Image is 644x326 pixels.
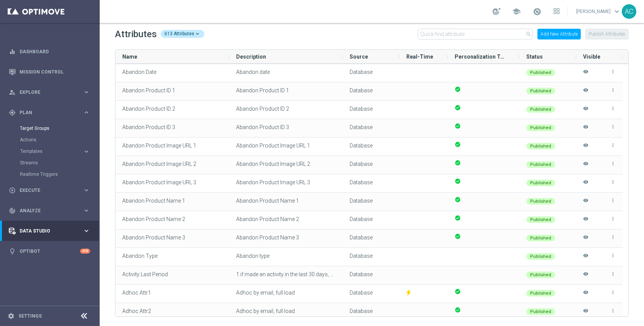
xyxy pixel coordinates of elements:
[610,106,616,111] i: more_vert
[512,7,521,16] span: school
[236,179,310,185] span: Abandon Product Image URL 3
[20,149,83,154] div: Templates
[122,216,185,222] span: Abandon Product Name 2
[526,31,532,37] i: search
[20,62,90,82] a: Mission Control
[610,124,616,129] i: more_vert
[526,106,555,113] div: Published
[8,228,90,234] button: Data Studio keyboard_arrow_right
[236,87,289,93] span: Abandon Product ID 1
[583,69,588,82] i: Hide attribute
[455,288,461,295] span: check_circle
[610,87,616,93] i: more_vert
[9,109,16,116] i: gps_fixed
[610,143,616,148] i: more_vert
[20,137,80,143] a: Actions
[350,64,393,80] div: Type
[350,156,393,172] div: Type
[575,6,622,17] a: [PERSON_NAME]keyboard_arrow_down
[583,87,588,100] i: Hide attribute
[537,29,581,39] button: Add New Attribute
[236,161,310,167] span: Abandon Product Image URL 2
[610,198,616,203] i: more_vert
[406,290,411,296] img: realtime
[583,124,588,137] i: Hide attribute
[236,216,299,222] span: Abandon Product Name 2
[9,187,83,194] div: Execute
[350,143,373,149] span: Database
[455,105,461,111] span: check_circle
[583,161,588,174] i: Hide attribute
[622,4,636,19] div: AC
[610,234,616,240] i: more_vert
[526,216,555,223] div: Published
[8,110,90,116] button: gps_fixed Plan keyboard_arrow_right
[20,169,99,180] div: Realtime Triggers
[122,161,196,167] span: Abandon Product Image URL 2
[8,49,90,55] button: equalizer Dashboard
[9,48,16,55] i: equalizer
[350,285,393,300] div: Type
[350,124,373,130] span: Database
[83,88,90,96] i: keyboard_arrow_right
[350,83,393,98] div: Type
[350,230,393,245] div: Type
[526,69,555,76] div: Published
[526,290,555,297] div: Published
[8,187,90,193] div: play_circle_outline Execute keyboard_arrow_right
[20,41,90,62] a: Dashboard
[122,290,151,296] span: Adhoc Attr1
[20,123,99,134] div: Target Groups
[350,69,373,75] span: Database
[8,89,90,95] button: person_search Explore keyboard_arrow_right
[20,134,99,146] div: Actions
[236,271,358,277] span: 1 if made an activity in the last 30 days, 0 otherwise
[9,109,83,116] div: Plan
[83,187,90,194] i: keyboard_arrow_right
[350,106,373,112] span: Database
[161,30,204,38] div: 613 Attributes
[122,271,168,277] span: Activity Last Period
[9,89,16,96] i: person_search
[350,211,393,227] div: Type
[20,241,80,261] a: Optibot
[122,308,151,314] span: Adhoc Attr2
[455,141,461,147] span: check_circle
[350,253,373,259] span: Database
[20,149,75,154] span: Templates
[583,216,588,229] i: Hide attribute
[455,160,461,166] span: check_circle
[9,41,90,62] div: Dashboard
[9,241,90,261] div: Optibot
[9,187,16,194] i: play_circle_outline
[526,143,555,149] div: Published
[350,198,373,204] span: Database
[122,106,175,112] span: Abandon Product ID 2
[583,290,588,302] i: Hide attribute
[526,272,555,278] div: Published
[350,267,393,282] div: Type
[610,69,616,74] i: more_vert
[350,216,373,222] span: Database
[9,89,83,96] div: Explore
[83,109,90,116] i: keyboard_arrow_right
[526,161,555,168] div: Published
[610,216,616,221] i: more_vert
[350,161,373,167] span: Database
[236,253,269,259] span: Abandon type
[610,161,616,166] i: more_vert
[9,248,16,255] i: lightbulb
[236,54,266,60] span: Description
[9,228,83,234] div: Data Studio
[455,215,461,221] span: check_circle
[20,90,83,95] span: Explore
[350,303,393,319] div: Type
[350,138,393,153] div: Type
[236,290,295,296] span: Adhoc by email, full load
[610,271,616,277] i: more_vert
[236,143,310,149] span: Abandon Product Image URL 1
[610,290,616,295] i: more_vert
[20,157,99,169] div: Streams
